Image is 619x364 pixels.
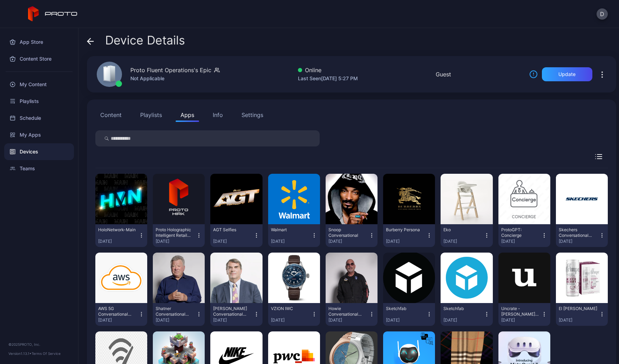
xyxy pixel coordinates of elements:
a: Devices [4,143,74,160]
div: Guest [436,70,451,78]
div: Settings [242,111,263,119]
button: Apps [176,108,199,122]
div: HoloNetwork-Main [98,227,137,233]
button: Settings [237,108,268,122]
div: [DATE] [501,317,542,323]
button: Content [95,108,127,122]
div: Sketchfab [386,306,424,311]
div: Proto Fluent Operations's Epic [130,66,211,74]
span: Version 1.13.1 • [8,351,32,356]
button: Eko[DATE] [443,227,490,244]
button: Shatner Conversational Persona - (Proto Internal)[DATE] [156,306,202,323]
div: [DATE] [443,317,484,323]
button: HoloNetwork-Main[DATE] [98,227,144,244]
div: [DATE] [271,317,311,323]
div: Proto Holographic Intelligent Retail Kiosk (HIRK) [156,227,194,238]
div: Not Applicable [130,74,220,83]
button: Howie Conversational Persona - (Proto Internal)[DATE] [328,306,375,323]
button: AGT Selfies[DATE] [213,227,259,244]
button: Skechers Conversational Persona[DATE] [559,227,605,244]
div: [DATE] [271,239,311,244]
button: Sketchfab[DATE] [386,306,432,323]
div: ProtoGPT: Concierge [501,227,540,238]
div: Shatner Conversational Persona - (Proto Internal) [156,306,194,317]
div: [DATE] [443,239,484,244]
a: Playlists [4,93,74,110]
div: [DATE] [156,239,196,244]
button: AWS 5G Conversational Persona[DATE] [98,306,144,323]
a: My Content [4,76,74,93]
button: VZION IWC[DATE] [271,306,317,323]
div: [DATE] [386,317,426,323]
a: Content Store [4,50,74,67]
div: Burberry Persona [386,227,424,233]
div: Eko [443,227,482,233]
div: VZION IWC [271,306,309,311]
div: [DATE] [98,317,138,323]
button: [PERSON_NAME] Conversational Persona - (Proto Internal)[DATE] [213,306,259,323]
div: [DATE] [156,317,196,323]
div: [DATE] [213,239,253,244]
div: [DATE] [501,239,542,244]
div: El Hempe [559,306,597,311]
div: Howie Conversational Persona - (Proto Internal) [328,306,367,317]
div: Snoop Conversational [328,227,367,238]
div: [DATE] [213,317,253,323]
button: Uncrate - [PERSON_NAME] Enterprises[DATE] [501,306,547,323]
div: [DATE] [559,317,599,323]
div: [DATE] [328,239,369,244]
div: Last Seen [DATE] 5:27 PM [298,74,358,83]
div: Walmart [271,227,309,233]
button: Playlists [135,108,167,122]
a: My Apps [4,126,74,143]
a: Terms Of Service [32,351,61,356]
button: Sketchfab[DATE] [443,306,490,323]
button: Snoop Conversational[DATE] [328,227,375,244]
button: Update [542,67,592,81]
button: D [597,8,608,20]
div: Sketchfab [443,306,482,311]
button: Proto Holographic Intelligent Retail Kiosk (HIRK)[DATE] [156,227,202,244]
div: Skechers Conversational Persona [559,227,597,238]
div: AGT Selfies [213,227,252,233]
div: AWS 5G Conversational Persona [98,306,137,317]
button: Info [208,108,228,122]
div: Uncrate - Wayne Enterprises [501,306,540,317]
button: ProtoGPT: Concierge[DATE] [501,227,547,244]
div: [DATE] [386,239,426,244]
div: Update [558,71,576,77]
button: El [PERSON_NAME][DATE] [559,306,605,323]
a: Teams [4,160,74,177]
div: © 2025 PROTO, Inc. [8,342,70,347]
a: App Store [4,34,74,50]
button: Walmart[DATE] [271,227,317,244]
div: Draper Conversational Persona - (Proto Internal) [213,306,252,317]
a: Schedule [4,110,74,126]
div: [DATE] [328,317,369,323]
div: Info [213,111,223,119]
div: [DATE] [559,239,599,244]
div: [DATE] [98,239,138,244]
span: Device Details [105,34,185,47]
div: Online [298,66,358,74]
button: Burberry Persona[DATE] [386,227,432,244]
